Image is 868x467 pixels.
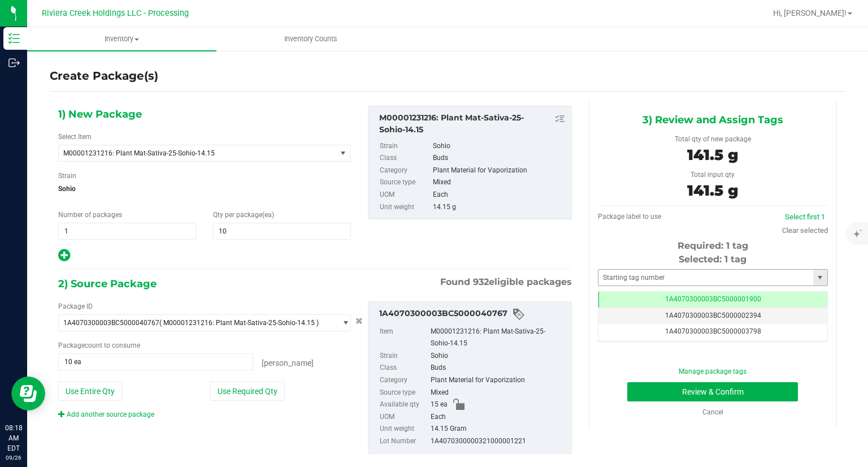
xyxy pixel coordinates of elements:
span: 141.5 g [687,146,738,164]
div: Each [433,189,566,201]
a: Add another source package [58,410,154,418]
span: 1A4070300003BC5000002394 [665,312,761,319]
div: 14.15 g [433,201,566,214]
div: M00001231216: Plant Mat-Sativa-25-Sohio-14.15 [431,326,566,350]
label: Class [380,152,431,165]
span: 2) Source Package [58,275,157,292]
button: Use Entire Qty [58,382,122,401]
button: Cancel button [352,313,366,330]
div: Sohio [433,140,566,153]
label: Available qty [380,399,428,411]
span: 3) Review and Assign Tags [643,111,783,128]
span: select [336,145,350,161]
div: Buds [433,152,566,165]
span: 1A4070300003BC5000040767 [63,319,159,327]
span: Qty per package [213,211,274,219]
div: 1A4070300003BC5000040767 [379,308,566,321]
span: Number of packages [58,211,122,219]
p: 08:18 AM EDT [5,423,22,453]
span: (ea) [262,211,274,219]
span: ( M00001231216: Plant Mat-Sativa-25-Sohio-14.15 ) [159,319,319,327]
span: Selected: 1 tag [679,254,747,265]
p: 09/26 [5,453,22,462]
iframe: Resource center [11,377,45,410]
label: UOM [380,411,428,423]
label: Strain [380,350,428,362]
span: Hi, [PERSON_NAME]! [773,8,847,18]
div: 1A4070300000321000001221 [431,435,566,448]
label: Source type [380,387,428,399]
input: 10 ea [59,354,253,370]
a: Manage package tags [679,367,747,375]
label: Strain [58,171,76,181]
input: 10 [214,223,350,239]
span: Package label to use [598,213,661,220]
a: Select first 1 [785,213,825,221]
label: Class [380,362,428,374]
input: 1 [59,223,196,239]
div: M00001231216: Plant Mat-Sativa-25-Sohio-14.15 [379,112,566,136]
span: 1) New Package [58,106,142,123]
a: Inventory Counts [216,27,406,51]
span: select [336,315,350,331]
a: Clear selected [782,226,828,235]
input: Starting tag number [598,270,813,286]
label: Strain [380,140,431,153]
span: Add new output [58,254,70,262]
a: Cancel [702,408,723,416]
label: Category [380,165,431,177]
span: Found eligible packages [440,275,572,289]
span: 1A4070300003BC5000001900 [665,295,761,303]
span: Required: 1 tag [678,240,748,251]
label: Source type [380,176,431,189]
span: Package to consume [58,341,140,349]
div: Sohio [431,350,566,362]
div: Plant Material for Vaporization [431,374,566,387]
span: M00001231216: Plant Mat-Sativa-25-Sohio-14.15 [63,149,321,157]
a: Inventory [27,27,216,51]
span: [PERSON_NAME] [262,358,314,367]
label: Lot Number [380,435,428,448]
span: Total input qty [691,171,735,179]
span: 932 [473,276,489,287]
span: 15 ea [431,399,448,411]
span: count [85,341,102,349]
label: Unit weight [380,423,428,435]
span: Inventory [27,34,216,44]
button: Use Required Qty [210,382,285,401]
label: Category [380,374,428,387]
inline-svg: Outbound [8,57,20,68]
inline-svg: Inventory [8,33,20,44]
span: Sohio [58,180,351,197]
span: Total qty of new package [675,135,751,143]
div: Mixed [433,176,566,189]
span: 141.5 g [687,181,738,200]
span: Inventory Counts [269,34,353,44]
div: Mixed [431,387,566,399]
div: Buds [431,362,566,374]
div: Plant Material for Vaporization [433,165,566,177]
span: 1A4070300003BC5000003798 [665,327,761,335]
label: Select Item [58,132,92,142]
label: Unit weight [380,201,431,214]
div: Each [431,411,566,423]
div: 14.15 Gram [431,423,566,435]
label: Item [380,326,428,350]
button: Review & Confirm [627,382,798,401]
span: select [813,270,827,286]
h4: Create Package(s) [50,68,158,84]
label: UOM [380,189,431,201]
span: Riviera Creek Holdings LLC - Processing [42,8,189,18]
span: Package ID [58,302,93,310]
